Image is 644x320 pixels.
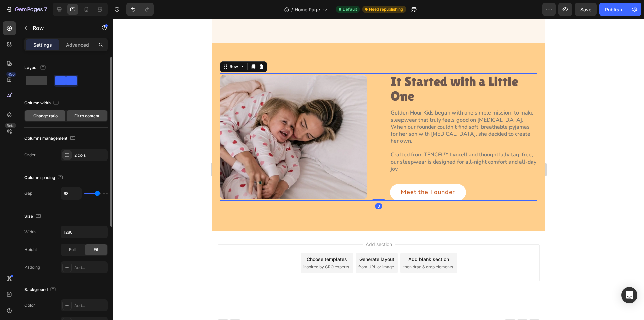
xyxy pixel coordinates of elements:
[24,247,37,253] div: Height
[74,303,106,309] div: Add...
[126,3,154,16] div: Undo/Redo
[294,6,320,13] span: Home Page
[24,229,36,235] div: Width
[66,41,89,48] p: Advanced
[24,264,40,270] div: Padding
[24,99,60,108] div: Column width
[24,190,32,196] div: Gap
[24,173,64,182] div: Column spacing
[24,285,57,294] div: Background
[6,72,16,77] div: 450
[24,63,47,73] div: Layout
[74,152,106,158] div: 2 cols
[24,212,42,221] div: Size
[24,302,35,308] div: Color
[369,6,403,12] span: Need republishing
[24,134,77,143] div: Columns management
[24,152,36,158] div: Order
[5,123,16,128] div: Beta
[343,6,357,12] span: Default
[69,247,76,253] span: Full
[74,265,106,271] div: Add...
[291,6,293,13] span: /
[575,3,597,16] button: Save
[599,3,628,16] button: Publish
[33,113,58,119] span: Change ratio
[3,3,50,16] button: 7
[605,6,622,13] div: Publish
[61,226,107,238] input: Auto
[33,41,52,48] p: Settings
[61,187,81,199] input: Auto
[212,19,545,320] iframe: Design area
[580,7,591,12] span: Save
[44,5,47,13] p: 7
[621,287,637,303] div: Open Intercom Messenger
[74,113,99,119] span: Fit to content
[33,24,90,32] p: Row
[94,247,98,253] span: Fit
